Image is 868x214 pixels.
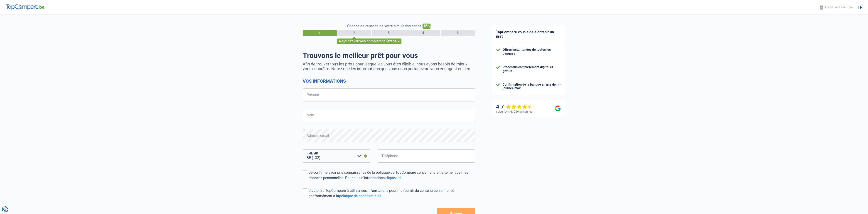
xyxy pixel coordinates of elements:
div: Rajoutez en complétant l' [337,38,401,44]
div: 4.7 [496,103,533,110]
div: Confirmation de la banque en une demi-journée max [503,83,561,90]
div: Je confirme avoir pris connaissance de la politique de TopCompare concernant le traitement de mes... [309,170,475,181]
input: 401020304 [378,149,475,163]
button: Formulaire sécurisé [817,3,855,11]
a: cliquez ici [385,176,401,180]
div: J'autorise TopCompare à utiliser ces informations pour me fournir du contenu personnalisé conform... [309,188,475,199]
div: 2 [337,30,371,36]
span: +30% [353,39,362,43]
h1: Trouvons le meilleur prêt pour vous [303,51,475,60]
div: Processus complètement digital et gratuit [503,65,561,73]
div: TopCompare vous aide à obtenir un prêt [492,25,565,43]
div: Selon l’avis de 266 personnes [496,110,532,113]
p: Afin de trouver tous les prêts pour lesquelles vous êtes éligible, nous avons besoin de mieux vou... [303,62,475,71]
span: Chance de réussite de votre simulation est de [347,24,422,28]
img: TopCompare Logo [6,4,44,10]
a: politique de confidentialité [339,194,381,198]
div: 5 [441,30,475,36]
span: 15% [423,24,430,29]
div: fr [858,5,862,10]
div: Offres instantanées de toutes les banques [503,48,561,55]
div: 1 [303,30,337,36]
h2: Vos informations [303,78,475,84]
div: 3 [372,30,406,36]
div: 4 [406,30,440,36]
span: étape 2 [387,39,400,43]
